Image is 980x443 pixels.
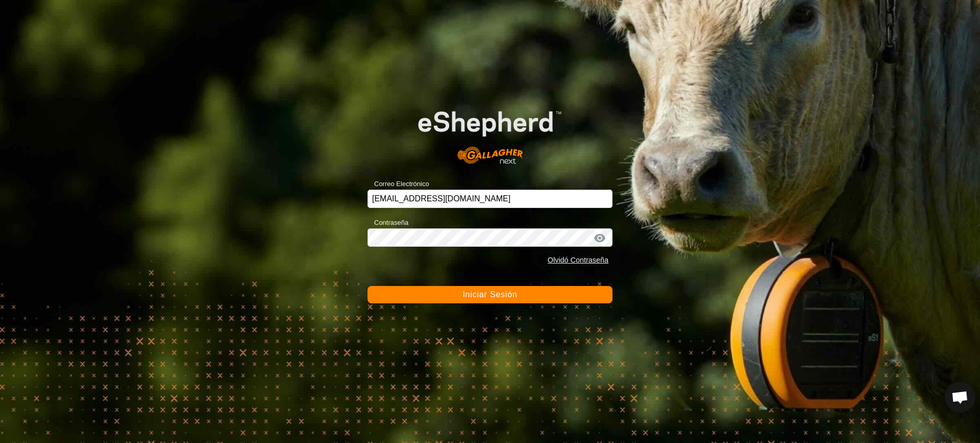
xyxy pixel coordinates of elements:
a: Olvidó Contraseña [548,256,608,264]
div: Chat abierto [945,382,975,412]
label: Correo Electrónico [367,179,429,189]
label: Contraseña [367,218,408,228]
input: Correo Electrónico [367,190,612,208]
button: Iniciar Sesión [367,286,612,303]
span: Iniciar Sesión [462,290,517,299]
img: Logo de eShepherd [392,91,588,174]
